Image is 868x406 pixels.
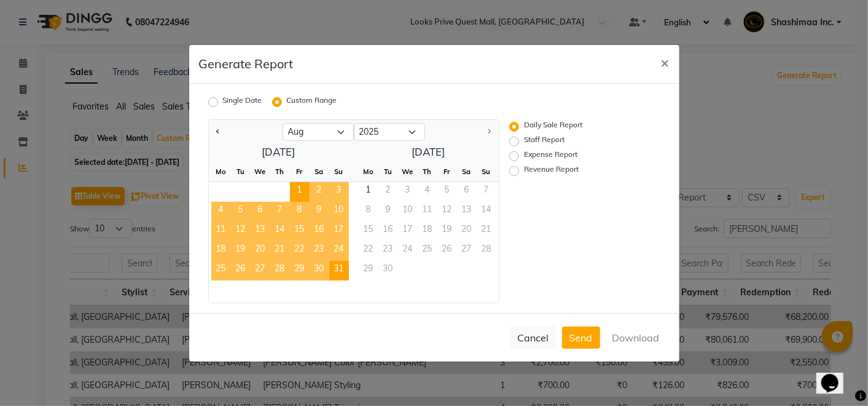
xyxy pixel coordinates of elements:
label: Single Date [223,95,262,109]
div: Sunday, August 31, 2025 [329,261,349,281]
span: 2 [310,182,329,202]
span: × [661,53,670,71]
div: Friday, August 29, 2025 [290,261,310,281]
span: 18 [211,241,231,261]
div: Tuesday, August 26, 2025 [231,261,251,281]
div: Thursday, August 28, 2025 [270,261,290,281]
label: Staff Report [524,134,565,149]
div: Tuesday, August 19, 2025 [231,241,251,261]
div: Su [329,162,349,181]
div: Sunday, August 3, 2025 [329,182,349,202]
span: 26 [231,261,251,281]
span: 10 [329,202,349,221]
span: 15 [290,221,310,241]
span: 19 [231,241,251,261]
h5: Generate Report [199,55,294,73]
div: Thursday, August 7, 2025 [270,202,290,221]
div: Fr [290,162,310,181]
span: 3 [329,182,349,202]
div: Saturday, August 23, 2025 [310,241,329,261]
div: Mo [359,162,378,181]
span: 27 [251,261,270,281]
span: 25 [211,261,231,281]
div: Friday, August 22, 2025 [290,241,310,261]
div: Su [477,162,496,181]
div: Wednesday, August 6, 2025 [251,202,270,221]
span: 24 [329,241,349,261]
label: Expense Report [524,149,577,164]
div: Saturday, August 30, 2025 [310,261,329,281]
div: Monday, September 1, 2025 [359,182,378,202]
button: Previous month [214,122,224,142]
button: Cancel [510,326,557,349]
div: Monday, August 25, 2025 [211,261,231,281]
div: Tu [231,162,251,181]
div: Saturday, August 16, 2025 [310,221,329,241]
div: Saturday, August 2, 2025 [310,182,329,202]
span: 13 [251,221,270,241]
div: Sunday, August 24, 2025 [329,241,349,261]
div: Tuesday, August 12, 2025 [231,221,251,241]
div: Wednesday, August 13, 2025 [251,221,270,241]
div: Monday, August 11, 2025 [211,221,231,241]
div: Th [418,162,437,181]
span: 17 [329,221,349,241]
div: Saturday, August 9, 2025 [310,202,329,221]
div: We [251,162,270,181]
div: Thursday, August 14, 2025 [270,221,290,241]
div: Th [270,162,290,181]
div: Thursday, August 21, 2025 [270,241,290,261]
span: 7 [270,202,290,221]
div: We [398,162,418,181]
div: Friday, August 1, 2025 [290,182,310,202]
div: Monday, August 4, 2025 [211,202,231,221]
span: 23 [310,241,329,261]
div: Fr [437,162,457,181]
button: Send [562,327,600,349]
span: 8 [290,202,310,221]
span: 22 [290,241,310,261]
select: Select year [354,123,425,141]
div: Sa [310,162,329,181]
div: Mo [211,162,231,181]
div: Tu [378,162,398,181]
span: 21 [270,241,290,261]
span: 16 [310,221,329,241]
span: 20 [251,241,270,261]
div: Sunday, August 17, 2025 [329,221,349,241]
span: 1 [290,182,310,202]
iframe: chat widget [816,357,856,394]
span: 12 [231,221,251,241]
div: Monday, August 18, 2025 [211,241,231,261]
span: 6 [251,202,270,221]
div: Wednesday, August 27, 2025 [251,261,270,281]
span: 5 [231,202,251,221]
div: Wednesday, August 20, 2025 [251,241,270,261]
span: 1 [359,182,378,202]
span: 31 [329,261,349,281]
span: 29 [290,261,310,281]
span: 14 [270,221,290,241]
div: Tuesday, August 5, 2025 [231,202,251,221]
div: Friday, August 15, 2025 [290,221,310,241]
span: 30 [310,261,329,281]
span: 4 [211,202,231,221]
label: Daily Sale Report [524,119,582,134]
label: Revenue Report [524,164,579,178]
button: Close [651,45,679,79]
div: Friday, August 8, 2025 [290,202,310,221]
span: 9 [310,202,329,221]
span: 28 [270,261,290,281]
div: Sunday, August 10, 2025 [329,202,349,221]
select: Select month [283,123,354,141]
div: Sa [457,162,477,181]
label: Custom Range [287,95,337,109]
span: 11 [211,221,231,241]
